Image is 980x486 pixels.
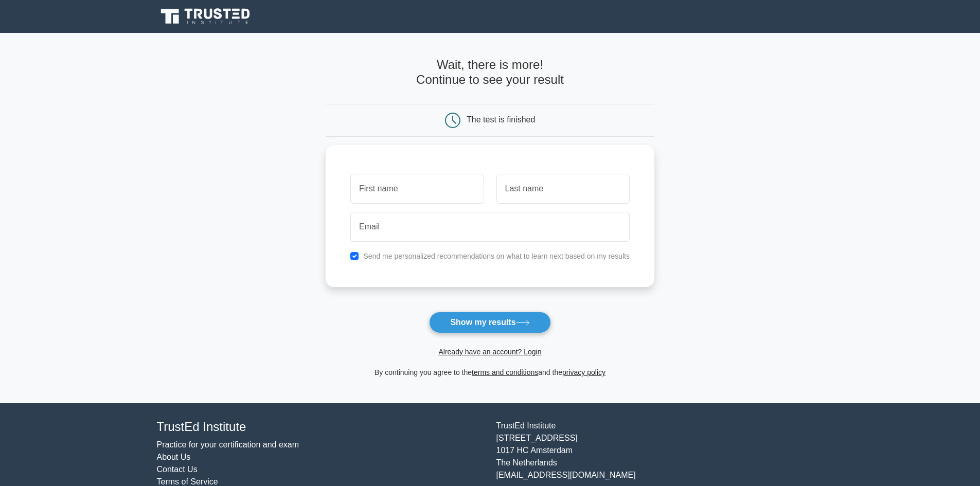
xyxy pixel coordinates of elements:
a: privacy policy [562,368,605,376]
h4: TrustEd Institute [157,420,484,435]
a: terms and conditions [472,368,538,376]
a: Contact Us [157,465,198,474]
input: First name [350,174,484,204]
a: Terms of Service [157,477,218,486]
div: The test is finished [467,115,535,124]
input: Email [350,212,630,242]
a: Already have an account? Login [438,348,541,356]
a: Practice for your certification and exam [157,440,299,449]
button: Show my results [429,312,550,333]
label: Send me personalized recommendations on what to learn next based on my results [363,252,630,260]
div: By continuing you agree to the and the [319,366,661,379]
input: Last name [496,174,630,204]
h4: Wait, there is more! Continue to see your result [326,58,654,87]
a: About Us [157,453,191,461]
